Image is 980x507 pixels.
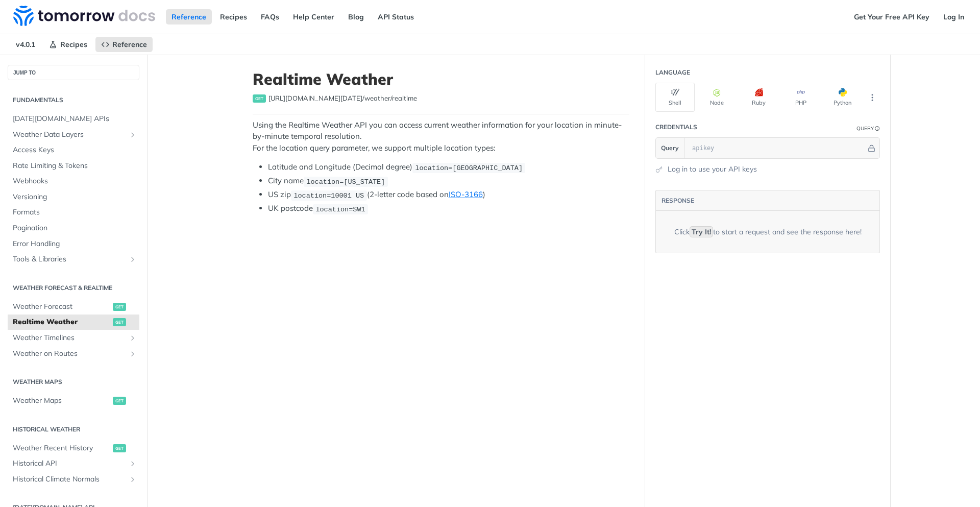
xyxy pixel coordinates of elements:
h2: Historical Weather [8,425,139,434]
a: Webhooks [8,174,139,189]
code: Try It! [690,226,713,237]
span: Weather Recent History [13,443,110,453]
button: Show subpages for Historical API [129,460,137,468]
span: Weather Forecast [13,302,110,312]
a: Weather Data LayersShow subpages for Weather Data Layers [8,127,139,142]
code: location=[GEOGRAPHIC_DATA] [412,163,525,173]
a: Weather Mapsget [8,393,139,408]
span: Historical Climate Normals [13,474,126,485]
button: Query [656,138,684,158]
button: Node [697,83,737,112]
button: Show subpages for Historical Climate Normals [129,475,137,484]
span: Access Keys [13,145,137,155]
a: Log In [938,9,970,25]
span: Formats [13,207,137,218]
span: Realtime Weather [13,317,110,327]
div: Language [655,68,690,77]
span: get [113,397,126,405]
span: Weather Maps [13,396,110,406]
button: RESPONSE [661,196,695,206]
span: https://api.tomorrow.io/v4/weather/realtime [268,93,417,104]
h1: Realtime Weather [253,70,629,88]
button: PHP [781,83,820,112]
button: Shell [655,83,695,112]
li: Latitude and Longitude (Decimal degree) [268,161,629,173]
li: US zip (2-letter code based on ) [268,189,629,201]
span: get [113,444,126,452]
span: Query [661,143,679,153]
code: location=SW1 [313,204,368,214]
a: Formats [8,205,139,220]
button: Show subpages for Weather Data Layers [129,131,137,139]
button: JUMP TO [8,65,139,80]
span: Weather Data Layers [13,130,126,140]
h2: Weather Maps [8,377,139,387]
a: Pagination [8,221,139,236]
span: Tools & Libraries [13,254,126,264]
a: Reference [95,37,153,52]
a: Log in to use your API keys [668,164,757,175]
a: API Status [372,9,420,25]
span: Reference [112,40,147,49]
a: ISO-3166 [449,189,483,199]
a: [DATE][DOMAIN_NAME] APIs [8,111,139,127]
button: Hide [866,143,877,153]
a: Help Center [287,9,340,25]
span: get [253,94,266,103]
span: Error Handling [13,239,137,249]
span: v4.0.1 [10,37,41,52]
button: Show subpages for Tools & Libraries [129,255,137,263]
a: Error Handling [8,236,139,252]
div: Credentials [655,123,697,132]
span: Versioning [13,192,137,202]
button: More Languages [865,90,880,105]
img: Tomorrow.io Weather API Docs [13,6,155,26]
a: Get Your Free API Key [848,9,935,25]
a: Historical APIShow subpages for Historical API [8,456,139,471]
span: Rate Limiting & Tokens [13,161,137,171]
a: Recipes [214,9,253,25]
a: Tools & LibrariesShow subpages for Tools & Libraries [8,252,139,267]
svg: More ellipsis [868,93,877,102]
div: QueryInformation [856,125,880,132]
span: Webhooks [13,176,137,186]
a: Weather on RoutesShow subpages for Weather on Routes [8,346,139,361]
a: Access Keys [8,142,139,158]
button: Show subpages for Weather on Routes [129,350,137,358]
code: location=[US_STATE] [304,177,388,187]
span: Weather Timelines [13,333,126,343]
a: Weather Forecastget [8,299,139,315]
span: Weather on Routes [13,349,126,359]
li: City name [268,175,629,187]
span: get [113,318,126,326]
a: Blog [342,9,370,25]
a: Weather TimelinesShow subpages for Weather Timelines [8,330,139,346]
span: get [113,303,126,311]
code: location=10001 US [291,190,367,201]
a: Versioning [8,189,139,205]
p: Using the Realtime Weather API you can access current weather information for your location in mi... [253,119,629,154]
h2: Fundamentals [8,95,139,105]
button: Show subpages for Weather Timelines [129,334,137,342]
a: FAQs [255,9,285,25]
div: Click to start a request and see the response here! [674,227,862,237]
li: UK postcode [268,203,629,214]
span: Historical API [13,458,126,469]
h2: Weather Forecast & realtime [8,283,139,293]
button: Python [823,83,862,112]
i: Information [875,126,880,131]
div: Query [856,125,874,132]
span: Pagination [13,223,137,233]
a: Historical Climate NormalsShow subpages for Historical Climate Normals [8,472,139,487]
a: Recipes [43,37,93,52]
a: Reference [166,9,212,25]
span: [DATE][DOMAIN_NAME] APIs [13,114,137,124]
button: Ruby [739,83,778,112]
input: apikey [687,138,866,158]
span: Recipes [60,40,87,49]
a: Realtime Weatherget [8,315,139,330]
a: Rate Limiting & Tokens [8,158,139,174]
a: Weather Recent Historyget [8,441,139,456]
